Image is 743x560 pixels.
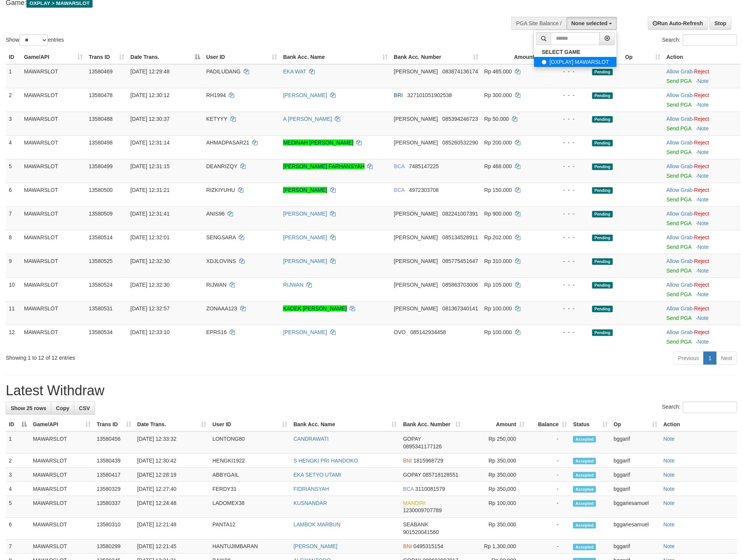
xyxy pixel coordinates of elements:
a: Note [697,315,709,321]
th: User ID: activate to sort column ascending [209,417,290,432]
td: MAWARSLOT [21,301,86,325]
span: Copy 085775451647 to clipboard [443,258,478,264]
span: · [666,140,694,146]
a: Reject [694,187,710,193]
span: RIZKIYUHU [206,187,235,193]
label: Search: [662,402,737,413]
span: Rp 310.000 [484,258,512,264]
span: Rp 200.000 [484,140,512,146]
a: [PERSON_NAME] [283,211,327,217]
a: [PERSON_NAME] [283,329,327,335]
a: S HENGKI PRI HANDOKO [293,458,358,464]
td: Rp 250,000 [464,432,528,454]
span: Rp 50.000 [484,116,509,122]
th: Trans ID: activate to sort column ascending [86,50,127,64]
a: Note [663,436,675,442]
a: Note [697,339,709,345]
th: Amount: activate to sort column ascending [464,417,528,432]
span: Pending [592,235,613,241]
span: BNI [403,458,412,464]
span: Show 25 rows [11,405,46,411]
a: Reject [694,116,710,122]
span: 13580498 [89,140,112,146]
a: Send PGA [666,291,691,297]
span: [DATE] 12:33:10 [130,329,169,335]
td: Rp 350,000 [464,454,528,468]
a: Allow Grab [666,234,692,240]
span: Rp 150.000 [484,187,512,193]
span: ZONAAA123 [206,305,237,312]
span: [PERSON_NAME] [394,211,438,217]
span: Pending [592,140,613,146]
span: Copy 085142934458 to clipboard [411,329,446,335]
a: Note [697,244,709,250]
a: Reject [694,211,710,217]
td: HENGKI1922 [209,454,290,468]
td: · [663,278,741,301]
a: Copy [51,402,74,415]
span: RH1994 [206,92,226,98]
a: 1 [704,352,717,365]
th: User ID: activate to sort column ascending [203,50,280,64]
span: Copy [56,405,69,411]
a: Reject [694,258,710,264]
span: 13580509 [89,211,112,217]
th: Game/API: activate to sort column ascending [21,50,86,64]
th: ID: activate to sort column descending [6,417,30,432]
span: [DATE] 12:32:57 [130,305,169,312]
span: Rp 468.000 [484,163,512,169]
span: Accepted [573,458,596,464]
span: [DATE] 12:31:15 [130,163,169,169]
span: Copy 083874136174 to clipboard [443,68,478,75]
span: 13580488 [89,116,112,122]
a: Reject [694,92,710,98]
span: 13580531 [89,305,112,312]
th: Op: activate to sort column ascending [611,417,660,432]
a: Note [697,173,709,179]
td: - [528,454,570,468]
td: 13580439 [94,454,134,468]
a: [PERSON_NAME] [283,187,327,193]
a: Note [697,268,709,274]
td: MAWARSLOT [21,112,86,135]
div: - - - [549,257,586,265]
a: Send PGA [666,149,691,155]
span: SENGSARA [206,234,236,240]
span: [DATE] 12:32:01 [130,234,169,240]
a: Allow Grab [666,140,692,146]
td: · [663,112,741,135]
span: OVO [394,329,406,335]
td: MAWARSLOT [30,432,94,454]
span: Copy 0895341177126 to clipboard [403,443,442,450]
span: 13580500 [89,187,112,193]
a: Reject [694,68,710,75]
td: · [663,64,741,88]
a: CSV [74,402,95,415]
td: 4 [6,135,21,159]
span: [PERSON_NAME] [394,234,438,240]
td: 2 [6,88,21,112]
a: Note [663,544,675,550]
span: AHMADPASAR21 [206,140,249,146]
span: Rp 900.000 [484,211,512,217]
td: MAWARSLOT [21,230,86,254]
th: Action [663,50,741,64]
a: EKA SETYO UTAMI [293,472,341,478]
td: MAWARSLOT [21,325,86,349]
a: Note [663,486,675,492]
span: RIJWAN [206,282,226,288]
td: 11 [6,301,21,325]
span: 13580524 [89,282,112,288]
td: 3 [6,112,21,135]
td: · [663,206,741,230]
span: · [666,329,694,335]
td: · [663,254,741,278]
div: - - - [549,328,586,336]
span: Pending [592,330,613,336]
td: MAWARSLOT [21,135,86,159]
a: A [PERSON_NAME] [283,116,332,122]
td: MAWARSLOT [21,278,86,301]
span: Pending [592,93,613,99]
th: Bank Acc. Number: activate to sort column ascending [391,50,481,64]
a: Note [663,500,675,506]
